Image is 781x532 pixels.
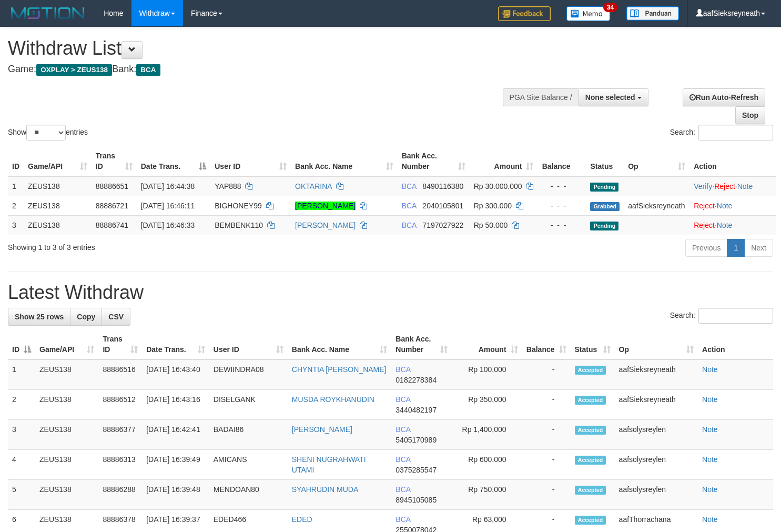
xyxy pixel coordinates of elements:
td: ZEUS138 [35,480,98,510]
span: Copy [77,313,95,321]
th: Op: activate to sort column ascending [615,329,698,359]
td: Rp 100,000 [452,359,522,390]
span: Rp 300.000 [474,202,512,210]
span: 88886651 [96,182,128,190]
h1: Latest Withdraw [8,282,773,303]
td: Rp 1,400,000 [452,420,522,450]
span: Grabbed [590,202,620,211]
th: User ID: activate to sort column ascending [210,146,291,176]
td: MENDOAN80 [209,480,288,510]
td: ZEUS138 [35,390,98,420]
td: 1 [8,359,35,390]
td: aafSieksreyneath [615,390,698,420]
span: 34 [603,3,617,12]
div: - - - [542,220,582,230]
a: [PERSON_NAME] [295,202,356,210]
a: Copy [70,308,102,326]
td: 2 [8,196,24,215]
span: CSV [108,313,124,321]
span: OXPLAY > ZEUS138 [36,64,112,76]
a: Show 25 rows [8,308,70,326]
th: Date Trans.: activate to sort column ascending [142,329,209,359]
a: MUSDA ROYKHANUDIN [292,395,374,404]
a: EDED [292,515,312,524]
td: [DATE] 16:43:40 [142,359,209,390]
label: Search: [670,125,773,140]
td: Rp 600,000 [452,450,522,480]
span: Pending [590,183,618,192]
td: BADAI86 [209,420,288,450]
span: BCA [395,395,410,404]
span: BCA [395,455,410,464]
td: 4 [8,450,35,480]
span: YAP888 [215,182,241,190]
td: [DATE] 16:43:16 [142,390,209,420]
td: ZEUS138 [24,196,92,215]
td: DEWIINDRA08 [209,359,288,390]
span: Pending [590,222,618,230]
td: AMICANS [209,450,288,480]
td: ZEUS138 [24,215,92,235]
span: [DATE] 16:44:38 [141,182,195,190]
a: Note [702,455,718,464]
div: - - - [542,200,582,211]
td: aafsolysreylen [615,420,698,450]
span: Copy 0375285547 to clipboard [395,466,437,474]
span: BCA [395,425,410,434]
td: ZEUS138 [35,420,98,450]
th: Amount: activate to sort column ascending [470,146,538,176]
span: None selected [585,93,635,102]
td: 88886516 [98,359,142,390]
label: Show entries [8,125,88,140]
td: Rp 750,000 [452,480,522,510]
h1: Withdraw List [8,38,510,59]
a: Stop [735,106,765,124]
a: Reject [694,202,715,210]
th: Status [586,146,624,176]
td: 88886288 [98,480,142,510]
td: ZEUS138 [35,450,98,480]
span: Copy 8490116380 to clipboard [422,182,463,190]
div: Showing 1 to 3 of 3 entries [8,238,318,253]
a: Reject [694,221,715,229]
button: None selected [579,88,648,106]
td: aafSieksreyneath [624,196,689,215]
td: [DATE] 16:39:49 [142,450,209,480]
span: BCA [395,485,410,494]
span: Copy 7197027922 to clipboard [422,221,463,229]
a: Note [702,515,718,524]
label: Search: [670,308,773,324]
span: [DATE] 16:46:11 [141,202,195,210]
a: CHYNTIA [PERSON_NAME] [292,365,387,374]
span: Accepted [575,516,606,525]
span: 88886721 [96,202,128,210]
td: - [522,420,571,450]
span: Copy 0182278384 to clipboard [395,376,437,384]
a: Note [717,221,733,229]
th: Bank Acc. Number: activate to sort column ascending [398,146,470,176]
td: [DATE] 16:39:48 [142,480,209,510]
th: Action [689,146,776,176]
span: BCA [402,202,417,210]
img: Button%20Memo.svg [566,6,611,21]
span: BCA [395,515,410,524]
h4: Game: Bank: [8,64,510,75]
td: 1 [8,176,24,196]
span: BCA [136,64,160,76]
td: [DATE] 16:42:41 [142,420,209,450]
td: aafsolysreylen [615,480,698,510]
span: Accepted [575,486,606,495]
th: Status: activate to sort column ascending [571,329,615,359]
th: Balance [537,146,586,176]
span: Accepted [575,396,606,405]
div: PGA Site Balance / [503,88,579,106]
td: - [522,359,571,390]
td: · · [689,176,776,196]
span: Rp 30.000.000 [474,182,522,190]
td: DISELGANK [209,390,288,420]
a: Next [744,239,773,257]
th: Bank Acc. Number: activate to sort column ascending [391,329,452,359]
td: 88886313 [98,450,142,480]
img: MOTION_logo.png [8,5,88,21]
span: Copy 3440482197 to clipboard [395,406,437,414]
